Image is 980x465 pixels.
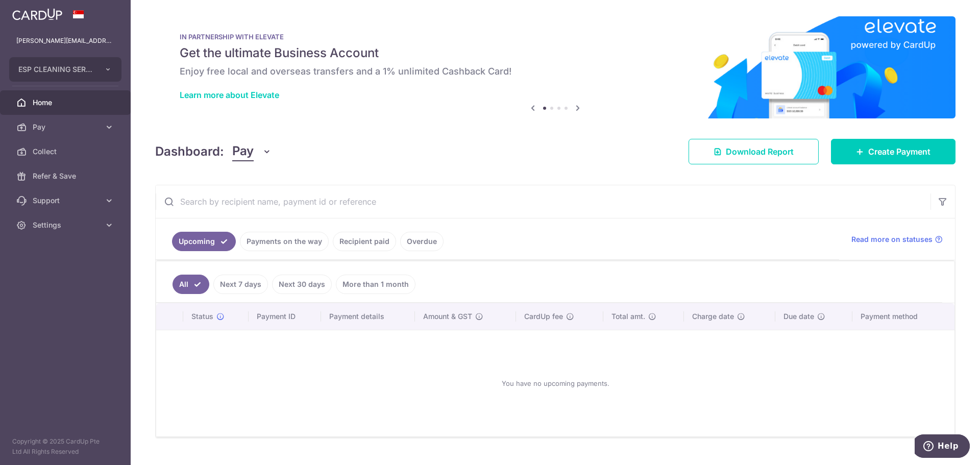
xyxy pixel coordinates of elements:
[272,275,332,294] a: Next 30 days
[240,232,329,251] a: Payments on the way
[180,45,931,61] h5: Get the ultimate Business Account
[33,195,100,206] span: Support
[9,57,121,82] button: ESP CLEANING SERVICES PTE. LTD.
[16,36,114,46] p: [PERSON_NAME][EMAIL_ADDRESS][PERSON_NAME][DOMAIN_NAME]
[180,90,279,100] a: Learn more about Elevate
[232,142,272,161] button: Pay
[336,275,415,294] a: More than 1 month
[155,16,955,118] img: Renovation banner
[172,232,236,251] a: Upcoming
[783,311,814,322] span: Due date
[213,275,268,294] a: Next 7 days
[400,232,444,251] a: Overdue
[831,139,955,164] a: Create Payment
[232,142,254,161] span: Pay
[168,338,942,428] div: You have no upcoming payments.
[33,97,100,108] span: Home
[33,171,100,181] span: Refer & Save
[868,145,930,158] span: Create Payment
[249,303,321,330] th: Payment ID
[33,146,100,157] span: Collect
[423,311,472,322] span: Amount & GST
[611,311,645,322] span: Total amt.
[18,64,94,75] span: ESP CLEANING SERVICES PTE. LTD.
[180,33,931,41] p: IN PARTNERSHIP WITH ELEVATE
[23,7,44,16] span: Help
[333,232,396,251] a: Recipient paid
[191,311,213,322] span: Status
[173,275,209,294] a: All
[155,142,224,161] h4: Dashboard:
[321,303,415,330] th: Payment details
[12,8,62,20] img: CardUp
[180,65,931,78] h6: Enjoy free local and overseas transfers and a 1% unlimited Cashback Card!
[156,185,930,218] input: Search by recipient name, payment id or reference
[524,311,563,322] span: CardUp fee
[851,234,943,244] a: Read more on statuses
[915,434,970,460] iframe: Opens a widget where you can find more information
[33,122,100,132] span: Pay
[852,303,954,330] th: Payment method
[33,220,100,230] span: Settings
[689,139,819,164] a: Download Report
[726,145,794,158] span: Download Report
[692,311,734,322] span: Charge date
[851,234,933,244] span: Read more on statuses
